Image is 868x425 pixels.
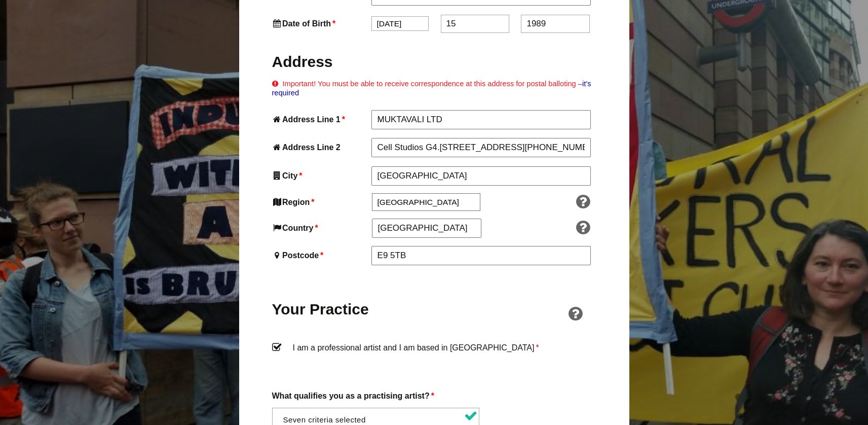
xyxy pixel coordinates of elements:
label: I am a professional artist and I am based in [GEOGRAPHIC_DATA] [272,341,596,371]
p: Important! You must be able to receive correspondence at this address for postal balloting – [272,79,596,98]
label: Country [272,221,370,235]
label: Region [272,195,370,209]
h2: Your Practice [272,299,369,319]
label: What qualifies you as a practising artist? [272,389,596,403]
label: Postcode [272,249,369,262]
label: Address Line 1 [272,113,369,126]
label: Address Line 2 [272,140,369,154]
h2: Address [272,52,596,72]
label: Date of Birth [272,17,369,30]
label: City [272,169,369,183]
a: it’s required [272,80,591,97]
